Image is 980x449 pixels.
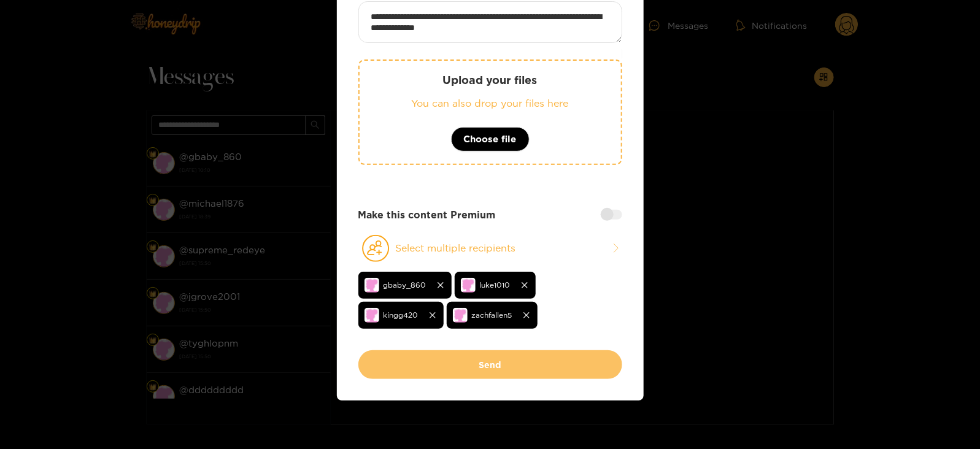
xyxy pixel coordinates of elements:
[365,278,379,293] img: no-avatar.png
[384,96,596,110] p: You can also drop your files here
[358,208,496,222] strong: Make this content Premium
[464,132,517,147] span: Choose file
[451,127,530,152] button: Choose file
[358,234,622,263] button: Select multiple recipients
[461,278,476,293] img: no-avatar.png
[365,308,379,323] img: no-avatar.png
[480,278,511,292] span: luke1010
[384,308,419,322] span: kingg420
[358,350,622,379] button: Send
[472,308,512,322] span: zachfallen5
[384,73,596,87] p: Upload your files
[453,308,468,323] img: no-avatar.png
[384,278,426,292] span: gbaby_860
